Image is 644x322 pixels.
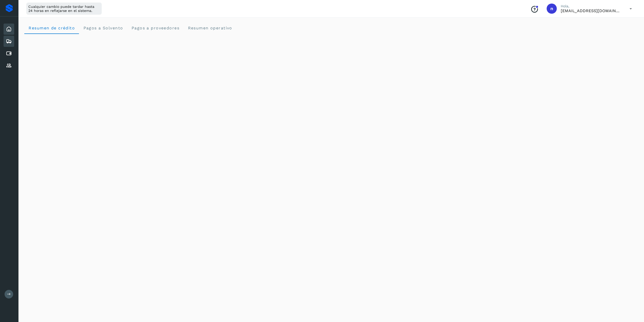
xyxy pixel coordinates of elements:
div: Cualquier cambio puede tardar hasta 24 horas en reflejarse en el sistema. [26,3,102,15]
div: Proveedores [4,60,14,71]
span: Pagos a Solvento [83,26,123,30]
span: Resumen de crédito [28,26,75,30]
span: Resumen operativo [188,26,232,30]
p: Hola, [561,4,621,8]
p: niagara+prod@solvento.mx [561,8,621,13]
div: Inicio [4,24,14,35]
span: Pagos a proveedores [131,26,179,30]
div: Cuentas por pagar [4,48,14,59]
div: Embarques [4,36,14,47]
